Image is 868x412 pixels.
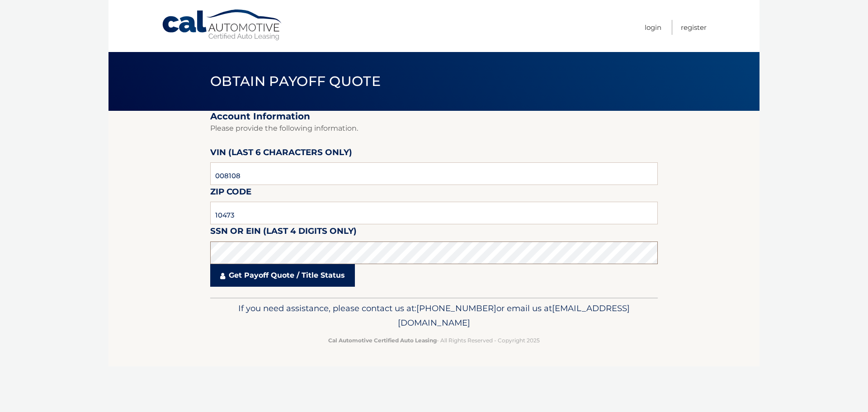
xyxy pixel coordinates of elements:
[210,111,658,122] h2: Account Information
[210,224,357,241] label: SSN or EIN (last 4 digits only)
[210,146,352,162] label: VIN (last 6 characters only)
[681,20,707,35] a: Register
[416,303,496,313] span: [PHONE_NUMBER]
[216,336,652,345] p: - All Rights Reserved - Copyright 2025
[210,122,658,135] p: Please provide the following information.
[161,9,283,41] a: Cal Automotive
[216,301,652,330] p: If you need assistance, please contact us at: or email us at
[645,20,661,35] a: Login
[210,185,251,202] label: Zip Code
[328,337,437,344] strong: Cal Automotive Certified Auto Leasing
[210,73,381,90] span: Obtain Payoff Quote
[210,264,355,287] a: Get Payoff Quote / Title Status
